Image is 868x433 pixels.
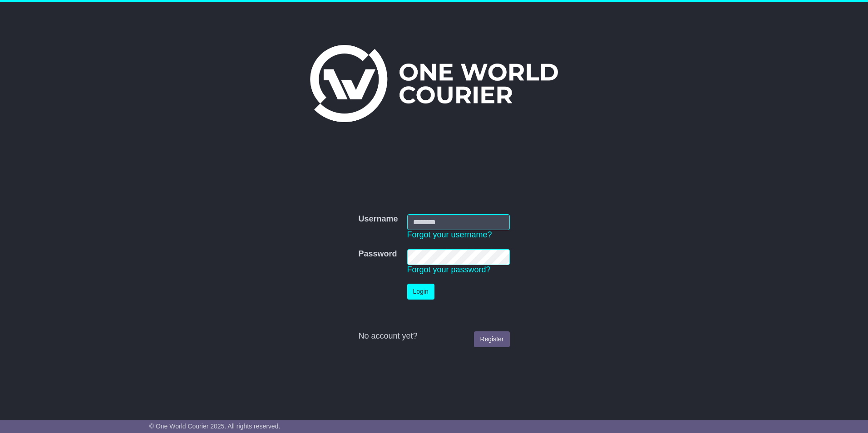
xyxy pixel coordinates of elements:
span: © One World Courier 2025. All rights reserved. [149,423,281,430]
a: Register [474,331,509,347]
img: One World [310,45,558,122]
button: Login [407,284,434,300]
label: Password [358,249,397,259]
a: Forgot your password? [407,265,491,274]
a: Forgot your username? [407,230,492,239]
label: Username [358,214,398,224]
div: No account yet? [358,331,509,341]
